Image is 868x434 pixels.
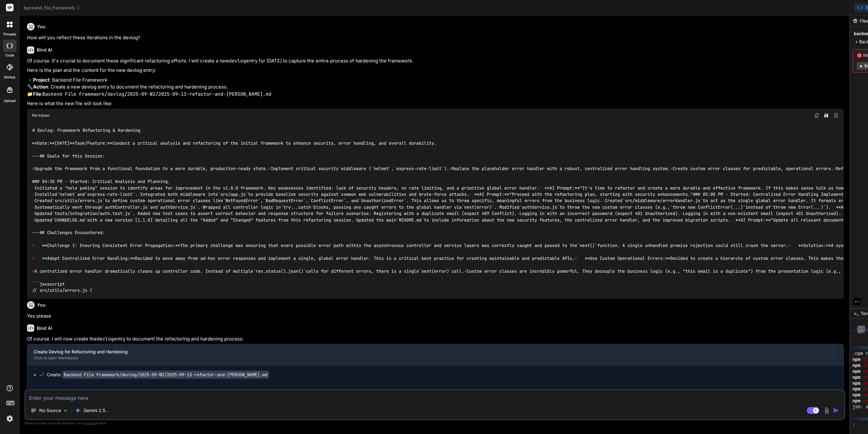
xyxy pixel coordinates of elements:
strong: Action [33,84,48,90]
h6: You [37,302,46,308]
span: - [831,204,833,210]
span: This message appears to be truncated. The response may be incomplete. [41,389,196,395]
code: Backend File Framework/devlog/2025-09-W2/2025-09-13-refactor-and-[PERSON_NAME].md [42,91,271,97]
span: npm [853,386,860,392]
span: `try...catch` [281,204,313,210]
span: ❯ [853,351,855,357]
code: devlog [229,58,246,64]
span: `ConflictError` [308,198,346,204]
span: `NotFoundError` [223,198,261,204]
span: Markdown [32,113,50,118]
span: `helmet` [57,191,77,197]
span: ```javascript // src/utils/errors.js ( [32,281,92,293]
span: ## Goals for this Session: [40,153,105,159]
span: - [841,211,844,217]
span: `next(error)` [419,268,452,274]
span: `authService.js` [158,204,198,210]
span: - [540,185,542,191]
p: Of course. It's crucial to document these significant refactoring efforts. I will create a new en... [27,57,844,65]
img: Open in Browser [833,113,839,118]
span: - [602,198,605,204]
span: - [497,204,499,210]
span: `[1.1.0]` [133,217,155,223]
p: Of course. I will now create the entry to document the refactoring and hardening process. [27,335,844,343]
p: No Source [39,407,61,414]
p: 🔹 : Backend File Framework 🔧 : Create a new devlog entry to document the refactoring and hardenin... [27,77,844,98]
span: `next()` [577,243,597,249]
span: npm [853,392,860,398]
span: `express-rate-limit` [394,166,444,172]
span: privacy [84,421,95,425]
button: Save file [822,111,831,120]
span: `BadRequestError` [263,198,306,204]
p: Always double-check its answers. Your in Bind [24,420,845,426]
span: `CHANGELOG.md` [52,217,87,223]
span: - [32,185,35,191]
img: Gemini 2.5 Pro [75,407,81,414]
span: `next(error)` [462,204,494,210]
label: code [5,53,14,58]
span: - [517,211,519,217]
strong: File [33,91,41,97]
span: **Challenge 1: Ensuring Consistent Error Propagation:** [42,243,180,249]
span: `src/middleware/errorHandler.js` [622,198,703,204]
p: Here is the plan and the content for the new devlog entry: [27,67,844,74]
span: `throw new Error(...)` [771,204,826,210]
button: Create Devlog for Refactoring and HardeningClick to open Workbench [27,344,833,365]
div: Create Devlog for Refactoring and Hardening [34,349,827,355]
span: `README.md` [396,217,424,223]
span: - [371,211,374,217]
span: `helmet` [371,166,391,172]
span: `src/app.js` [218,191,248,197]
span: - [200,204,203,210]
span: - [469,191,472,197]
h6: Bind AI [37,325,52,331]
span: - [32,198,35,204]
span: **Adopt Centralized Error Handling:** [42,255,135,261]
span: ## Challenges Encountered: [40,230,105,236]
h6: Bind AI [37,47,52,53]
span: npm [853,369,860,375]
span: # Devlog: Framework Refactoring & Hardening [32,128,140,133]
span: ### 05:00 PM - Started: Centralized Error Handling Implementation. [693,191,859,197]
span: **Use Custom Operational Errors:** [585,255,670,261]
span: ❯ [853,333,855,339]
span: `throw new ConflictError(...)` [670,204,746,210]
span: npm [853,398,860,404]
span: - [32,211,35,217]
div: Create [47,372,269,378]
span: `express-rate-limit` [85,191,135,197]
span: - [32,204,35,210]
img: settings [4,413,15,424]
span: - [135,211,138,217]
span: `tests/integration/auth.test.js` [52,211,133,217]
span: ❯ [853,422,855,428]
p: Gemini 2.5.. [84,407,108,414]
p: Yes please [27,313,844,320]
span: - [32,191,35,197]
img: icon [833,407,839,414]
p: How will you reflect these iterations in the devlog? [27,34,844,41]
span: - [32,217,35,223]
span: npm [853,375,860,381]
span: backend_file_framework [24,5,80,11]
span: - [730,217,733,223]
span: `authService.js` [519,204,560,210]
span: ### 04:30 PM - Started: Critical Analysis and Planning. [32,179,170,185]
span: >_ [854,310,859,317]
label: Upload [4,98,16,104]
h6: You [37,24,46,30]
code: Backend File Framework/devlog/2025-09-W2/2025-09-13-refactor-and-[PERSON_NAME].md [62,371,269,379]
span: - [266,185,268,191]
span: npm [853,357,860,363]
img: Pick Models [63,408,68,413]
img: attachment [823,407,830,414]
div: Click to open Workbench [34,356,827,361]
span: `UnauthorizedError` [359,198,406,204]
span: `res.status().json()` [253,268,306,274]
label: GitHub [4,75,15,80]
img: copy [814,113,819,118]
code: devlog [97,336,114,342]
span: - [680,211,683,217]
p: Here is what the new file will look like: [27,100,844,107]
